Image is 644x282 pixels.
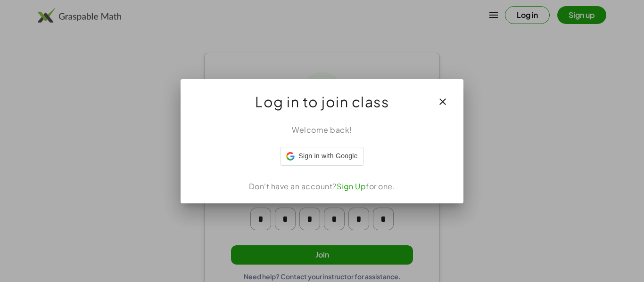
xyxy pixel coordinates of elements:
span: Log in to join class [255,90,389,113]
div: Welcome back! [192,124,452,136]
div: Don't have an account? for one. [192,181,452,192]
div: Sign in with Google [280,147,363,166]
span: Sign in with Google [298,151,357,161]
a: Sign Up [337,181,366,191]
